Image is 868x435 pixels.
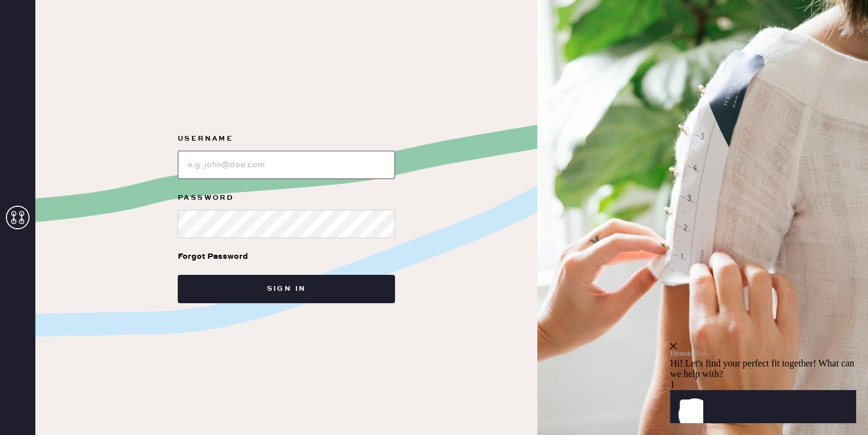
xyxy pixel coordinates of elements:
input: e.g. john@doe.com [178,151,395,179]
a: Forgot Password [178,238,248,275]
iframe: Front Chat [670,271,865,433]
label: Password [178,191,395,205]
div: Forgot Password [178,250,248,263]
button: Sign in [178,275,395,303]
label: Username [178,132,395,146]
